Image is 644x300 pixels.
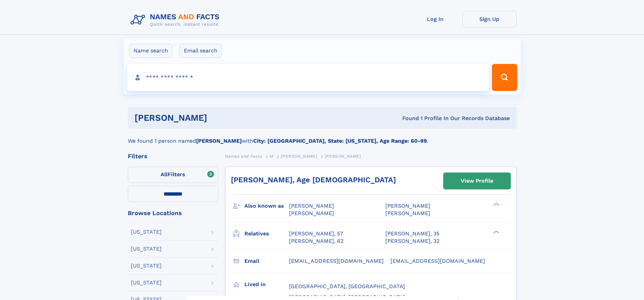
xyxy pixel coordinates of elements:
[289,283,405,290] span: [GEOGRAPHIC_DATA], [GEOGRAPHIC_DATA]
[180,44,222,58] label: Email search
[289,203,334,209] span: [PERSON_NAME]
[408,11,462,27] a: Log In
[462,11,517,27] a: Sign Up
[127,64,489,91] input: search input
[385,237,439,245] a: [PERSON_NAME], 32
[492,64,517,91] button: Search Button
[131,263,162,269] div: [US_STATE]
[289,237,343,245] a: [PERSON_NAME], 62
[244,228,289,239] h3: Relatives
[129,44,172,58] label: Name search
[253,138,427,144] b: City: [GEOGRAPHIC_DATA], State: [US_STATE], Age Range: 60-99
[131,246,162,252] div: [US_STATE]
[135,114,305,122] h1: [PERSON_NAME]
[244,279,289,290] h3: Lived in
[492,230,500,234] div: ❯
[289,210,334,216] span: [PERSON_NAME]
[492,202,500,207] div: ❯
[385,203,430,209] span: [PERSON_NAME]
[444,173,510,189] a: View Profile
[244,255,289,267] h3: Email
[325,154,361,159] span: [PERSON_NAME]
[385,230,439,237] a: [PERSON_NAME], 35
[461,173,493,189] div: View Profile
[270,154,273,159] span: M
[131,280,162,285] div: [US_STATE]
[390,258,485,264] span: [EMAIL_ADDRESS][DOMAIN_NAME]
[128,11,225,29] img: Logo Names and Facts
[128,210,218,216] div: Browse Locations
[161,171,168,178] span: All
[281,152,317,160] a: [PERSON_NAME]
[289,258,384,264] span: [EMAIL_ADDRESS][DOMAIN_NAME]
[281,154,317,159] span: [PERSON_NAME]
[128,153,218,159] div: Filters
[128,129,517,145] div: We found 1 person named with .
[270,152,273,160] a: M
[244,200,289,212] h3: Also known as
[225,152,262,160] a: Names and Facts
[131,229,162,235] div: [US_STATE]
[128,167,218,183] label: Filters
[231,176,396,184] a: [PERSON_NAME], Age [DEMOGRAPHIC_DATA]
[196,138,242,144] b: [PERSON_NAME]
[305,115,510,122] div: Found 1 Profile In Our Records Database
[385,210,430,216] span: [PERSON_NAME]
[289,230,343,237] a: [PERSON_NAME], 57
